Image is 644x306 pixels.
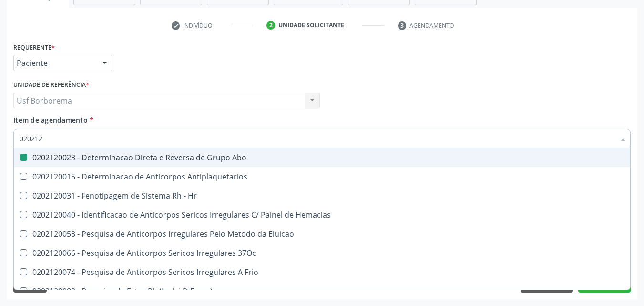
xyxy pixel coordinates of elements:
[17,58,93,68] span: Paciente
[20,154,624,161] div: 0202120023 - Determinacao Direta e Reversa de Grupo Abo
[13,78,89,93] label: Unidade de referência
[20,268,624,276] div: 0202120074 - Pesquisa de Anticorpos Sericos Irregulares A Frio
[20,211,624,219] div: 0202120040 - Identificacao de Anticorpos Sericos Irregulares C/ Painel de Hemacias
[20,230,624,238] div: 0202120058 - Pesquisa de Anticorpos Irregulares Pelo Metodo da Eluicao
[20,192,624,200] div: 0202120031 - Fenotipagem de Sistema Rh - Hr
[20,173,624,180] div: 0202120015 - Determinacao de Anticorpos Antiplaquetarios
[20,249,624,257] div: 0202120066 - Pesquisa de Anticorpos Sericos Irregulares 37Oc
[20,287,624,295] div: 0202120082 - Pesquisa de Fator Rh (Inclui D Fraco)
[278,21,344,30] div: Unidade solicitante
[20,129,615,148] input: Buscar por procedimentos
[13,116,88,125] span: Item de agendamento
[266,21,275,30] div: 2
[13,40,55,55] label: Requerente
